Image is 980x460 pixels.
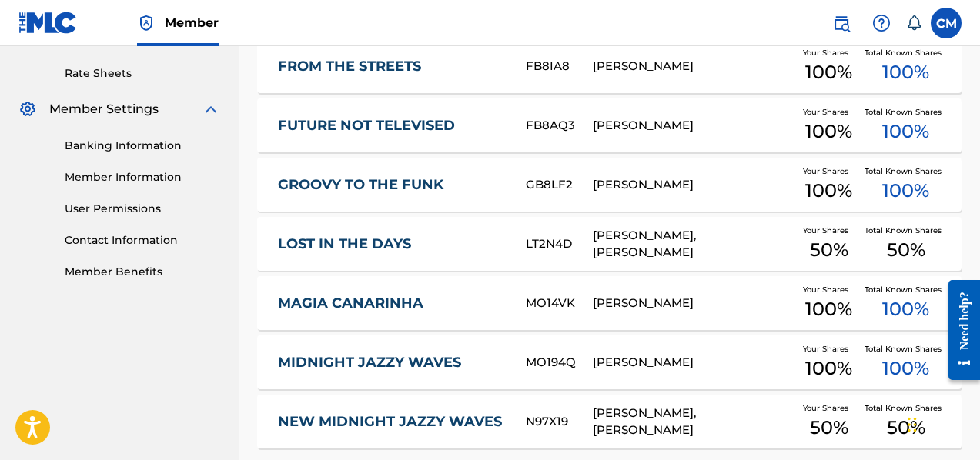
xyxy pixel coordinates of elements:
[803,106,855,118] span: Your Shares
[526,235,593,253] div: LT2N4D
[931,8,962,38] div: User Menu
[903,386,980,460] iframe: Chat Widget
[882,58,929,86] span: 100 %
[803,402,855,414] span: Your Shares
[882,295,929,323] span: 100 %
[526,58,593,75] div: FB8IA8
[906,15,921,31] div: Notifications
[865,106,948,118] span: Total Known Shares
[593,58,794,75] div: [PERSON_NAME]
[805,177,852,205] span: 100 %
[278,117,505,135] a: FUTURE NOT TELEVISED
[278,413,505,431] a: NEW MIDNIGHT JAZZY WAVES
[18,100,37,118] img: Member Settings
[526,354,593,372] div: MO194Q
[278,176,505,194] a: GROOVY TO THE FUNK
[803,284,855,295] span: Your Shares
[593,354,794,372] div: [PERSON_NAME]
[65,169,220,185] a: Member Information
[887,414,925,442] span: 50 %
[593,176,794,194] div: [PERSON_NAME]
[882,118,929,145] span: 100 %
[805,58,852,86] span: 100 %
[202,100,220,118] img: expand
[805,295,852,323] span: 100 %
[865,47,948,58] span: Total Known Shares
[137,14,156,32] img: Top Rightsholder
[882,355,929,382] span: 100 %
[278,354,505,372] a: MIDNIGHT JAZZY WAVES
[65,201,220,217] a: User Permissions
[832,14,851,32] img: search
[526,117,593,135] div: FB8AQ3
[65,232,220,248] a: Contact Information
[908,402,917,448] div: Arrastar
[805,118,852,145] span: 100 %
[865,225,948,236] span: Total Known Shares
[49,100,159,118] span: Member Settings
[865,343,948,355] span: Total Known Shares
[803,165,855,177] span: Your Shares
[593,227,794,262] div: [PERSON_NAME], [PERSON_NAME]
[278,58,505,75] a: FROM THE STREETS
[872,14,891,32] img: help
[593,117,794,135] div: [PERSON_NAME]
[882,177,929,205] span: 100 %
[65,264,220,280] a: Member Benefits
[803,225,855,236] span: Your Shares
[593,405,794,439] div: [PERSON_NAME], [PERSON_NAME]
[903,386,980,460] div: Widget de chat
[803,343,855,355] span: Your Shares
[18,12,78,34] img: MLC Logo
[865,165,948,177] span: Total Known Shares
[865,284,948,295] span: Total Known Shares
[826,8,857,38] a: Public Search
[165,14,219,32] span: Member
[593,295,794,312] div: [PERSON_NAME]
[278,295,505,312] a: MAGIA CANARINHA
[865,402,948,414] span: Total Known Shares
[278,235,505,253] a: LOST IN THE DAYS
[803,47,855,58] span: Your Shares
[65,138,220,154] a: Banking Information
[866,8,897,38] div: Help
[65,65,220,82] a: Rate Sheets
[810,236,848,264] span: 50 %
[937,268,980,392] iframe: Resource Center
[526,413,593,431] div: N97X19
[810,414,848,442] span: 50 %
[526,176,593,194] div: GB8LF2
[887,236,925,264] span: 50 %
[526,295,593,312] div: MO14VK
[805,355,852,382] span: 100 %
